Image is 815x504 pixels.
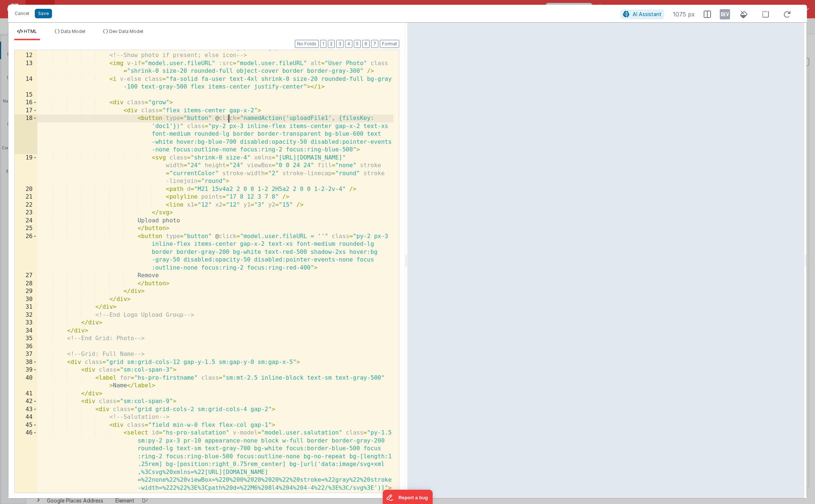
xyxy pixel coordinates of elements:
div: 26 [15,233,37,272]
div: 13 [15,60,37,75]
button: 4 [345,40,352,48]
div: 46 [15,429,37,492]
div: 37 [15,350,37,358]
div: 34 [15,327,37,335]
div: 19 [15,154,37,185]
button: Save [35,9,52,18]
div: 45 [15,421,37,429]
div: 21 [15,193,37,201]
div: 18 [15,114,37,154]
span: Dev Data Model [109,29,143,34]
button: 7 [371,40,378,48]
span: AI Assistant [633,11,662,17]
div: 24 [15,217,37,225]
div: 16 [15,99,37,107]
div: 30 [15,296,37,304]
button: AI Assistant [620,10,664,19]
div: 15 [15,91,37,99]
button: Cancel [11,8,33,19]
div: 36 [15,343,37,351]
div: 28 [15,280,37,288]
div: 20 [15,185,37,193]
div: 23 [15,209,37,217]
div: 32 [15,311,37,319]
div: 40 [15,374,37,390]
div: 33 [15,319,37,327]
div: 41 [15,390,37,398]
div: 44 [15,413,37,421]
div: 43 [15,406,37,414]
div: 42 [15,398,37,406]
div: 22 [15,201,37,209]
span: 1075 px [673,10,695,19]
div: 39 [15,366,37,374]
div: 47 [15,492,37,500]
span: Data Model [61,29,85,34]
div: 12 [15,52,37,60]
span: HTML [24,29,37,34]
button: 3 [336,40,344,48]
div: 35 [15,335,37,343]
button: 5 [354,40,361,48]
div: 25 [15,225,37,233]
button: 1 [320,40,326,48]
div: 14 [15,75,37,91]
div: 31 [15,303,37,311]
div: 29 [15,287,37,296]
div: 27 [15,272,37,280]
button: Format [380,40,399,48]
button: 6 [362,40,370,48]
div: 17 [15,107,37,115]
div: 38 [15,358,37,366]
button: 2 [328,40,335,48]
button: No Folds [295,40,319,48]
